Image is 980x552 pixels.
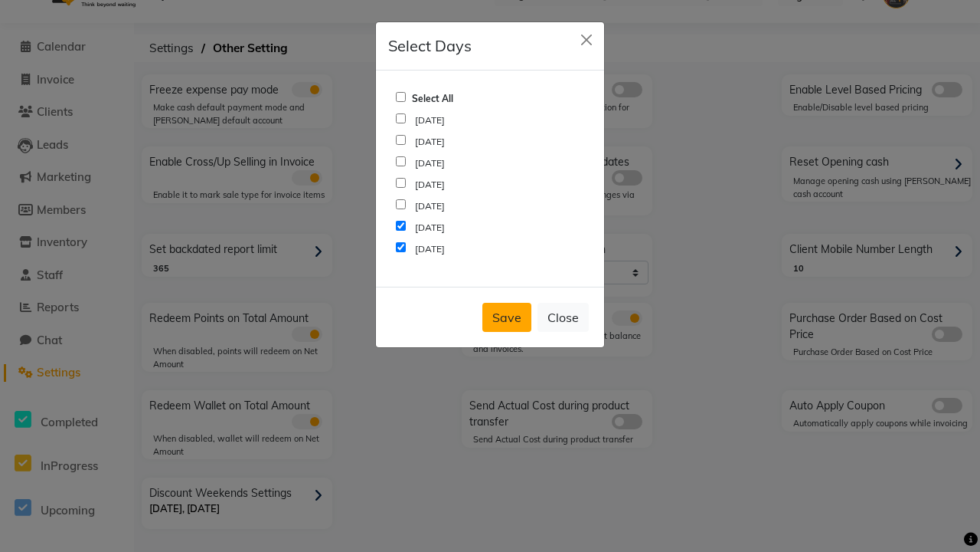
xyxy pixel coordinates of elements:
button: Save [482,303,531,332]
label: Select All [412,92,453,106]
label: [DATE] [415,221,445,235]
h5: Select Days [388,34,472,58]
label: [DATE] [415,178,445,192]
label: [DATE] [415,113,445,127]
label: [DATE] [415,135,445,149]
label: [DATE] [415,199,445,213]
label: [DATE] [415,242,445,256]
label: [DATE] [415,156,445,170]
button: Close [537,303,589,332]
